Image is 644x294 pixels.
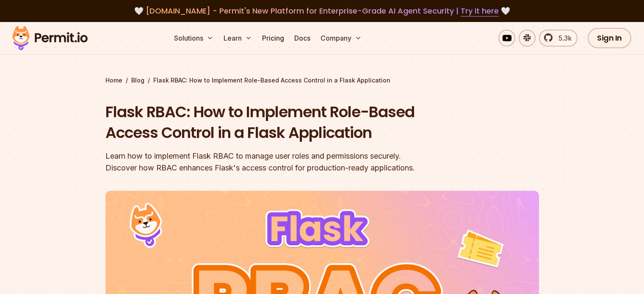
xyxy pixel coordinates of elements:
[461,5,499,16] a: Try it here
[146,5,499,16] span: [DOMAIN_NAME] - Permit's New Platform for Enterprise-Grade AI Agent Security |
[291,30,314,47] a: Docs
[588,28,631,48] a: Sign In
[105,76,539,85] div: / /
[171,30,217,47] button: Solutions
[259,30,287,47] a: Pricing
[539,30,578,47] a: 5.3k
[131,76,144,85] a: Blog
[20,5,624,17] div: 🤍 🤍
[105,102,431,143] h1: Flask RBAC: How to Implement Role-Based Access Control in a Flask Application
[553,33,572,43] span: 5.3k
[317,30,365,47] button: Company
[105,76,122,85] a: Home
[8,24,91,52] img: Permit logo
[220,30,255,47] button: Learn
[105,150,431,174] div: Learn how to implement Flask RBAC to manage user roles and permissions securely. Discover how RBA...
